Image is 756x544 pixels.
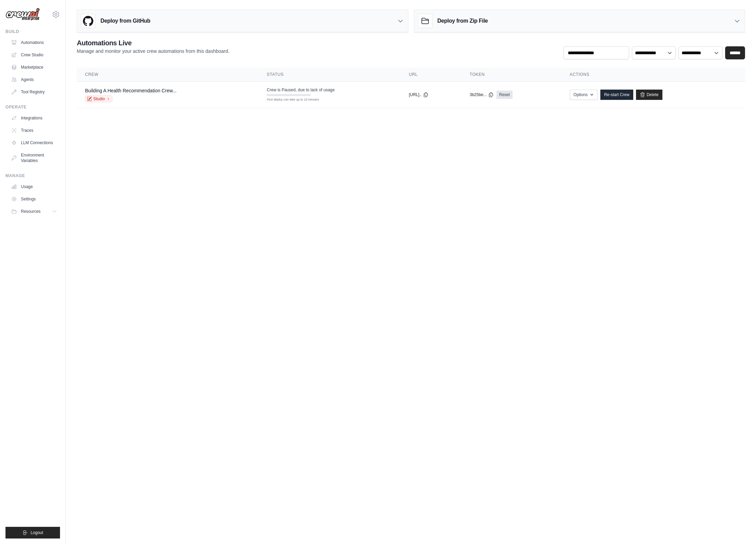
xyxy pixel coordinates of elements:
th: Token [461,68,562,82]
a: Reset [496,91,513,99]
a: Integrations [8,113,60,124]
a: Marketplace [8,62,60,73]
div: Build [5,29,60,34]
img: Logo [5,8,40,21]
p: Manage and monitor your active crew automations from this dashboard. [77,48,229,55]
a: Agents [8,74,60,85]
div: Manage [5,173,60,178]
h2: Automations Live [77,38,229,48]
a: Settings [8,194,60,205]
a: Environment Variables [8,150,60,166]
a: Traces [8,125,60,136]
span: Resources [21,209,40,214]
button: Resources [8,206,60,217]
button: Logout [5,527,60,539]
span: Crew is Paused, due to lack of usage [267,87,335,93]
a: Usage [8,181,60,192]
a: LLM Connections [8,137,60,148]
th: Crew [77,68,259,82]
img: GitHub Logo [81,14,95,28]
a: Building A Health Recommendation Crew... [85,88,177,93]
a: Tool Registry [8,86,60,97]
h3: Deploy from Zip File [437,17,488,25]
a: Studio [85,95,112,102]
button: 3b25be... [470,92,494,97]
button: Options [570,90,598,100]
div: Operate [5,104,60,110]
span: Logout [31,530,43,535]
th: Status [259,68,400,82]
a: Crew Studio [8,49,60,60]
h3: Deploy from GitHub [100,17,150,25]
a: Automations [8,37,60,48]
a: Re-start Crew [600,90,633,100]
th: Actions [562,68,745,82]
div: First deploy can take up to 10 minutes [267,97,311,102]
a: Delete [636,90,662,100]
th: URL [400,68,461,82]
